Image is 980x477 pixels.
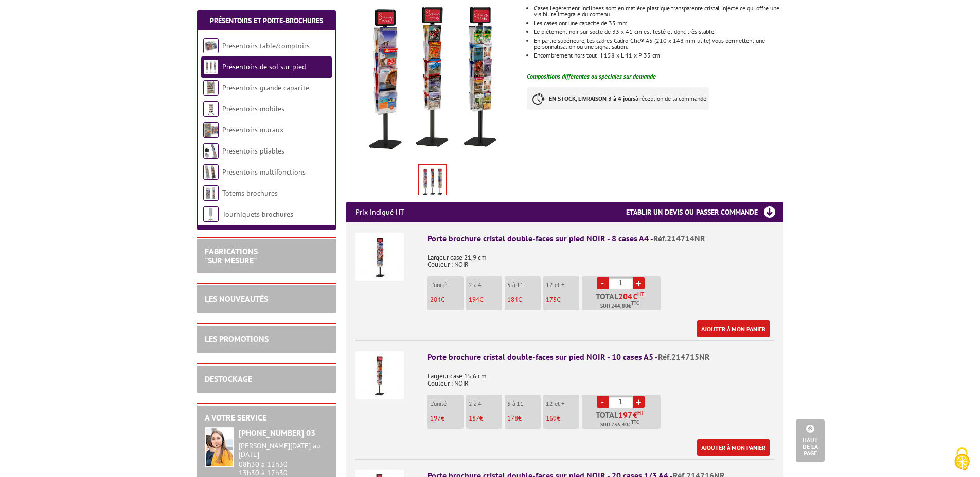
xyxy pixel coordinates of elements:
[546,295,557,304] span: 175
[430,281,464,289] p: L'unité
[239,428,315,438] strong: [PHONE_NUMBER] 03
[203,59,219,74] img: Présentoirs de sol sur pied
[430,295,441,304] span: 204
[222,41,310,50] a: Présentoirs table/comptoirs
[222,167,306,177] a: Présentoirs multifonctions
[430,415,464,422] p: €
[611,421,628,429] span: 236,40
[597,396,609,408] a: -
[611,302,628,310] span: 244,80
[203,80,219,96] img: Présentoirs grande capacité
[430,400,464,407] p: L'unité
[427,233,774,244] div: Porte brochure cristal double-faces sur pied NOIR - 8 cases A4 -
[534,52,783,59] li: Encombrement hors tout H 158 x L 41 x P 33 cm
[507,295,518,304] span: 184
[637,409,644,416] sup: HT
[203,185,219,201] img: Totems brochures
[427,247,774,269] p: Largeur case 21,9 cm Couleur : NOIR
[239,442,328,459] div: [PERSON_NAME][DATE] au [DATE]
[469,414,479,423] span: 187
[600,421,639,429] span: Soit €
[205,334,269,344] a: LES PROMOTIONS
[205,374,252,384] a: DESTOCKAGE
[469,281,502,289] p: 2 à 4
[949,446,975,472] img: Cookies (fenêtre modale)
[584,411,661,429] p: Total
[697,320,770,337] a: Ajouter à mon panier
[507,296,541,303] p: €
[222,188,278,198] a: Totems brochures
[222,83,309,92] a: Présentoirs grande capacité
[203,122,219,138] img: Présentoirs muraux
[658,352,710,362] span: Réf.214715NR
[203,164,219,180] img: Présentoirs multifonctions
[507,281,541,289] p: 5 à 11
[469,295,479,304] span: 194
[796,419,825,462] a: Haut de la page
[633,411,637,419] span: €
[507,415,541,422] p: €
[507,414,518,423] span: 178
[631,300,639,306] sup: TTC
[549,94,635,102] strong: EN STOCK, LIVRAISON 3 à 4 jours
[222,146,284,156] a: Présentoirs pliables
[546,400,579,407] p: 12 et +
[637,291,644,298] sup: HT
[546,296,579,303] p: €
[222,125,283,135] a: Présentoirs muraux
[469,415,502,422] p: €
[618,292,633,300] span: 204
[626,202,783,222] h3: Etablir un devis ou passer commande
[203,206,219,222] img: Tourniquets brochures
[653,233,705,243] span: Réf.214714NR
[600,302,639,310] span: Soit €
[507,400,541,407] p: 5 à 11
[427,351,774,363] div: Porte brochure cristal double-faces sur pied NOIR - 10 cases A5 -
[203,101,219,117] img: Présentoirs mobiles
[944,442,980,477] button: Cookies (fenêtre modale)
[618,411,633,419] span: 197
[355,233,404,281] img: Porte brochure cristal double-faces sur pied NOIR - 8 cases A4
[633,292,637,300] span: €
[584,292,661,310] p: Total
[355,202,404,222] p: Prix indiqué HT
[205,294,268,304] a: LES NOUVEAUTÉS
[546,281,579,289] p: 12 et +
[534,29,783,35] li: Le piètement noir sur socle de 33 x 41 cm est lesté et donc très stable.
[527,87,709,110] p: à réception de la commande
[546,415,579,422] p: €
[427,366,774,387] p: Largeur case 15,6 cm Couleur : NOIR
[697,439,770,456] a: Ajouter à mon panier
[469,400,502,407] p: 2 à 4
[633,277,645,289] a: +
[203,143,219,159] img: Présentoirs pliables
[222,104,284,113] a: Présentoirs mobiles
[222,62,306,71] a: Présentoirs de sol sur pied
[546,414,557,423] span: 169
[205,246,258,265] a: FABRICATIONS"Sur Mesure"
[430,414,441,423] span: 197
[534,37,783,50] li: En partie supérieure, les cadres Cadro-Clic® A5 (210 x 148 mm utile) vous permettent une personna...
[527,72,656,80] font: Compositions différentes ou spéciales sur demande
[534,20,783,26] li: Les cases ont une capacité de 35 mm.
[419,165,446,197] img: presentoirs_pour_brochure_pied_noir_double-faces_a4_214714nr_214715nr_214716nr.jpg
[203,38,219,53] img: Présentoirs table/comptoirs
[210,16,323,25] a: Présentoirs et Porte-brochures
[205,413,328,423] h2: A votre service
[222,209,293,219] a: Tourniquets brochures
[355,351,404,399] img: Porte brochure cristal double-faces sur pied NOIR - 10 cases A5
[633,396,645,408] a: +
[597,277,609,289] a: -
[469,296,502,303] p: €
[631,419,639,425] sup: TTC
[239,442,328,477] div: 08h30 à 12h30 13h30 à 17h30
[534,5,783,17] p: Cases légèrement inclinées sont en matière plastique transparente cristal injecté ce qui offre un...
[205,427,234,467] img: widget-service.jpg
[430,296,464,303] p: €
